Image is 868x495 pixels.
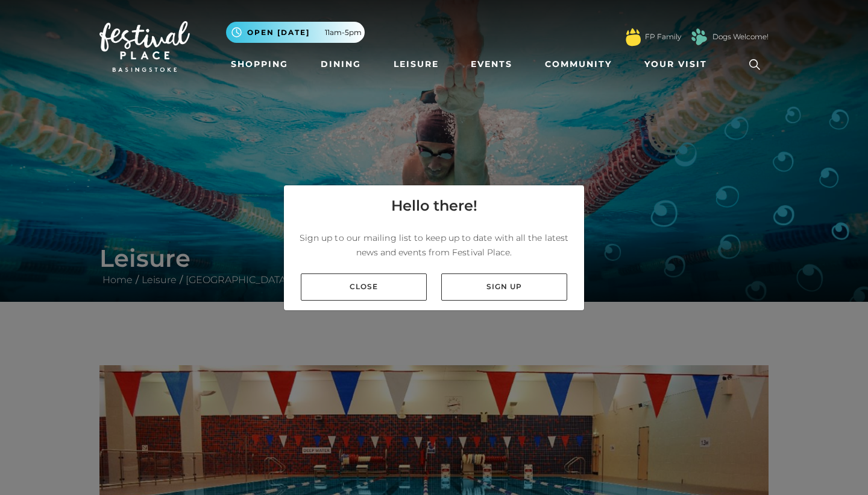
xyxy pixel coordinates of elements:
[640,53,718,75] a: Your Visit
[294,231,574,260] p: Sign up to our mailing list to keep up to date with all the latest news and events from Festival ...
[247,27,310,38] span: Open [DATE]
[325,27,362,38] span: 11am-5pm
[301,273,427,301] a: Close
[99,21,190,72] img: Festival Place Logo
[441,273,567,301] a: Sign up
[389,53,444,75] a: Leisure
[226,22,365,43] button: Open [DATE] 11am-5pm
[466,53,517,75] a: Events
[644,58,707,71] span: Your Visit
[540,53,617,75] a: Community
[226,53,293,75] a: Shopping
[391,195,477,217] h4: Hello there!
[712,31,769,42] a: Dogs Welcome!
[645,31,681,42] a: FP Family
[316,53,366,75] a: Dining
